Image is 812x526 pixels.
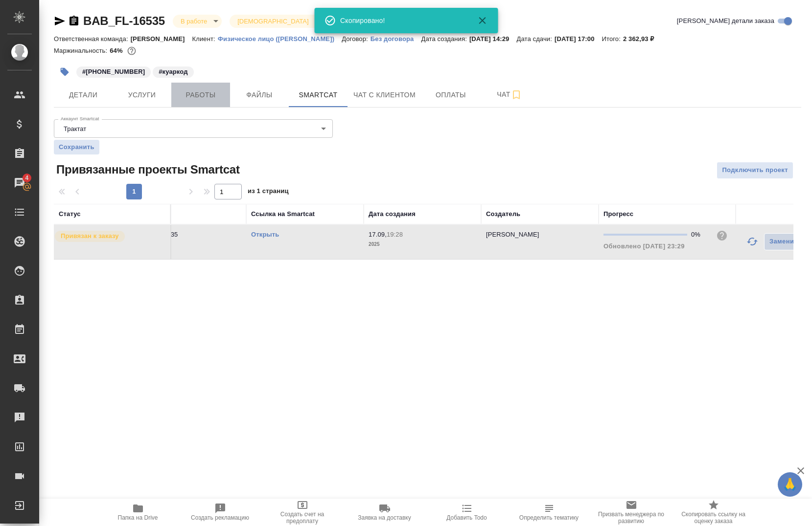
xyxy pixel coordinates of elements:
p: 2025 [369,240,476,249]
span: Подключить проект [722,165,788,176]
p: 2 362,93 ₽ [623,35,662,43]
button: В работе [178,17,210,25]
p: Клиент: [192,35,218,43]
div: Скопировано! [340,16,463,25]
div: Статус [59,209,81,219]
p: 19:28 [387,231,403,238]
button: Закрыть [470,15,494,26]
p: Ответственная команда: [54,35,131,43]
p: Физическое лицо ([PERSON_NAME]) [218,35,342,43]
button: Скопировать ссылку на оценку заказа [673,499,755,526]
p: Договор: [342,35,371,43]
button: Добавить Todo [426,499,508,526]
button: Обновить прогресс [741,230,764,253]
span: Чат [486,88,533,101]
span: куаркод [152,67,194,75]
span: Smartcat [295,89,342,101]
p: Дата сдачи: [517,35,555,43]
a: Открыть [251,231,279,238]
span: [PERSON_NAME] детали заказа [677,16,774,26]
p: Итого: [602,35,623,43]
p: Привязан к заказу [61,231,119,241]
span: Обновлено [DATE] 23:29 [603,242,685,250]
span: Файлы [236,89,283,101]
span: Оплаты [427,89,474,101]
button: [DEMOGRAPHIC_DATA] [234,17,311,25]
button: Заявка на доставку [344,499,426,526]
span: Привязанные проекты Smartcat [54,162,240,177]
span: 4 [19,173,34,183]
span: Чат с клиентом [353,89,416,101]
span: Папка на Drive [118,514,158,521]
button: Трактат [61,125,89,133]
p: BAB_FL-16535 [134,230,241,240]
p: 64% [110,47,125,54]
span: Создать счет на предоплату [267,511,338,525]
span: Услуги [118,89,165,101]
div: Создатель [486,209,520,219]
button: Добавить тэг [54,61,75,83]
button: Папка на Drive [97,499,179,526]
span: Определить тематику [519,514,579,521]
p: [DATE] 14:29 [469,35,517,43]
span: Скопировать ссылку на оценку заказа [678,511,749,525]
div: Ссылка на Smartcat [251,209,315,219]
a: BAB_FL-16535 [83,14,165,27]
span: Сохранить [59,142,94,152]
span: Добавить Todo [446,514,487,521]
button: 🙏 [778,472,802,497]
div: Дата создания [369,209,416,219]
span: Работы [177,89,224,101]
p: Маржинальность: [54,47,110,54]
a: 4 [2,171,37,195]
button: Скопировать ссылку для ЯМессенджера [54,15,66,27]
button: Призвать менеджера по развитию [590,499,673,526]
p: #куаркод [159,67,187,77]
p: #[PHONE_NUMBER] [82,67,145,77]
div: В работе [230,15,323,28]
p: Без договора [371,35,421,43]
p: Дата создания: [421,35,469,43]
button: Скопировать ссылку [68,15,80,27]
p: [PERSON_NAME] [131,35,192,43]
button: Подключить проект [717,162,793,179]
div: 0% [691,230,708,240]
p: 17.09, [369,231,387,238]
div: Прогресс [603,209,633,219]
span: Создать рекламацию [191,514,249,521]
a: Без договора [371,34,421,43]
svg: Подписаться [510,89,522,101]
span: из 1 страниц [248,185,289,199]
button: Создать счет на предоплату [261,499,344,526]
button: Создать рекламацию [179,499,261,526]
span: Детали [60,89,107,101]
button: Определить тематику [508,499,590,526]
button: 704.30 RUB; [125,44,138,57]
button: Сохранить [54,140,99,154]
div: В работе [173,15,222,28]
div: Трактат [54,119,333,138]
span: Призвать менеджера по развитию [596,511,667,525]
span: +7 916 296 77 99 [75,67,152,75]
span: 🙏 [782,474,798,495]
a: Физическое лицо ([PERSON_NAME]) [218,34,342,43]
p: [DATE] 17:00 [555,35,602,43]
span: Заявка на доставку [358,514,411,521]
p: [PERSON_NAME] [486,231,539,238]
